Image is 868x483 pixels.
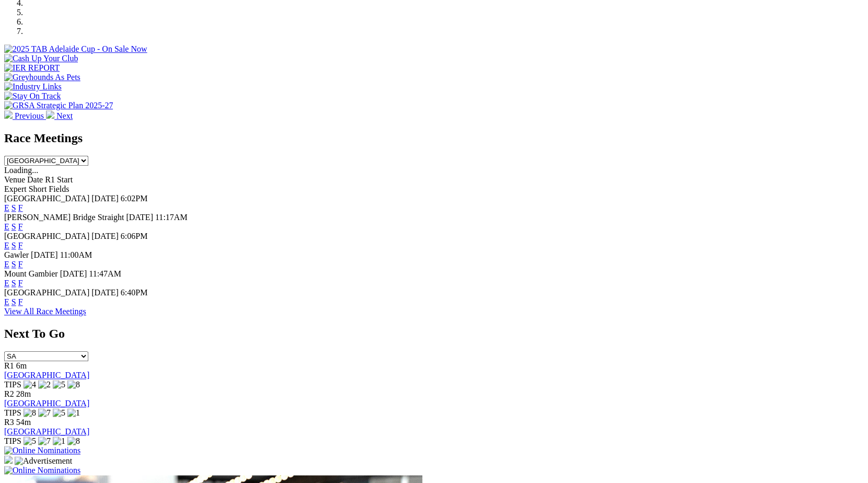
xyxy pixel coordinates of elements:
[4,288,89,297] span: [GEOGRAPHIC_DATA]
[46,110,54,119] img: chevron-right-pager-white.svg
[24,408,36,418] img: 8
[121,232,148,240] span: 6:06PM
[4,73,80,82] img: Greyhounds As Pets
[11,279,16,287] a: S
[60,250,92,259] span: 11:00AM
[24,436,36,446] img: 5
[31,250,58,259] span: [DATE]
[11,297,16,306] a: S
[4,110,13,119] img: chevron-left-pager-white.svg
[4,175,25,184] span: Venue
[4,250,29,259] span: Gawler
[126,213,153,222] span: [DATE]
[67,436,80,446] img: 8
[4,327,864,341] h2: Next To Go
[4,436,21,445] span: TIPS
[24,380,36,389] img: 4
[4,260,9,269] a: E
[16,418,31,427] span: 54m
[67,380,80,389] img: 8
[4,185,27,193] span: Expert
[91,288,119,297] span: [DATE]
[4,380,21,389] span: TIPS
[4,361,14,370] span: R1
[4,44,147,54] img: 2025 TAB Adelaide Cup - On Sale Now
[53,436,65,446] img: 1
[4,111,46,120] a: Previous
[4,408,21,417] span: TIPS
[53,408,65,418] img: 5
[4,203,9,212] a: E
[4,91,61,101] img: Stay On Track
[4,54,78,63] img: Cash Up Your Club
[4,222,9,231] a: E
[91,232,119,240] span: [DATE]
[89,269,121,278] span: 11:47AM
[4,371,89,379] a: [GEOGRAPHIC_DATA]
[4,269,58,278] span: Mount Gambier
[15,111,44,120] span: Previous
[60,269,87,278] span: [DATE]
[18,279,23,287] a: F
[16,361,27,370] span: 6m
[4,279,9,287] a: E
[11,260,16,269] a: S
[121,288,148,297] span: 6:40PM
[53,380,65,389] img: 5
[4,455,13,464] img: 15187_Greyhounds_GreysPlayCentral_Resize_SA_WebsiteBanner_300x115_2025.jpg
[11,222,16,231] a: S
[38,436,51,446] img: 7
[11,203,16,212] a: S
[4,307,86,316] a: View All Race Meetings
[38,380,51,389] img: 2
[4,297,9,306] a: E
[4,101,113,110] img: GRSA Strategic Plan 2025-27
[4,63,60,73] img: IER REPORT
[16,389,31,398] span: 28m
[67,408,80,418] img: 1
[56,111,73,120] span: Next
[18,260,23,269] a: F
[4,399,89,408] a: [GEOGRAPHIC_DATA]
[15,456,72,466] img: Advertisement
[155,213,188,222] span: 11:17AM
[18,222,23,231] a: F
[49,185,69,193] span: Fields
[4,446,80,455] img: Online Nominations
[45,175,73,184] span: R1 Start
[29,185,47,193] span: Short
[4,389,14,398] span: R2
[46,111,73,120] a: Next
[4,166,38,175] span: Loading...
[121,194,148,203] span: 6:02PM
[4,427,89,436] a: [GEOGRAPHIC_DATA]
[4,232,89,240] span: [GEOGRAPHIC_DATA]
[91,194,119,203] span: [DATE]
[18,297,23,306] a: F
[27,175,43,184] span: Date
[18,203,23,212] a: F
[11,241,16,250] a: S
[4,418,14,427] span: R3
[4,194,89,203] span: [GEOGRAPHIC_DATA]
[4,82,62,91] img: Industry Links
[4,241,9,250] a: E
[18,241,23,250] a: F
[4,466,80,475] img: Online Nominations
[38,408,51,418] img: 7
[4,213,124,222] span: [PERSON_NAME] Bridge Straight
[4,131,864,145] h2: Race Meetings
